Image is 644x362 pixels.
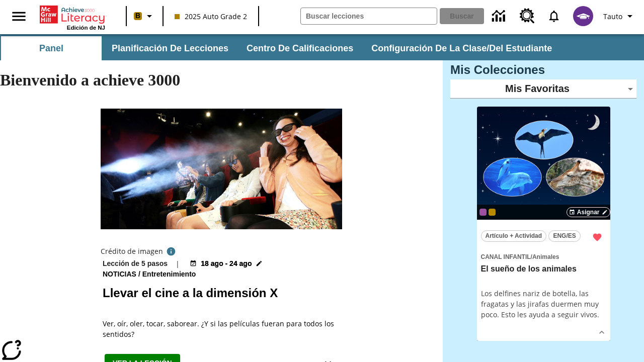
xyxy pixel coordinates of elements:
[481,288,606,320] div: Los delfines nariz de botella, las fragatas y las jirafas duermen muy poco. Esto les ayuda a segu...
[101,109,342,229] img: El panel situado frente a los asientos rocía con agua nebulizada al feliz público en un cine equi...
[599,7,640,25] button: Perfil/Configuración
[481,251,606,262] span: Tema: Canal Infantil/Animales
[486,231,542,241] span: Artículo + Actividad
[238,36,361,60] button: Centro de calificaciones
[481,230,547,242] button: Artículo + Actividad
[130,7,159,25] button: Boost El color de la clase es anaranjado claro. Cambiar el color de la clase.
[577,208,600,217] span: Asignar
[573,6,593,26] img: avatar image
[603,11,622,22] span: Tauto
[588,228,606,246] button: Remover de Favoritas
[481,253,531,260] span: Canal Infantil
[541,3,567,29] a: Notificaciones
[103,318,340,339] div: Ver, oír, oler, tocar, saborear. ¿Y si las películas fueran para todos los sentidos?
[103,284,340,302] h2: Llevar el cine a la dimensión X
[67,25,105,31] span: Edición de NJ
[479,209,487,216] div: OL 2025 Auto Grade 3
[301,8,437,24] input: Buscar campo
[201,258,252,269] span: 18 ago - 24 ago
[532,253,559,260] span: Animales
[514,3,541,30] a: Centro de recursos, Se abrirá en una pestaña nueva.
[4,2,34,31] button: Abrir el menú lateral
[40,4,105,31] div: Portada
[176,258,180,269] span: |
[531,253,532,260] span: /
[138,270,140,278] span: /
[163,244,179,258] button: Crédito de foto: The Asahi Shimbun vía Getty Images
[567,3,599,29] button: Escoja un nuevo avatar
[101,246,163,256] p: Crédito de imagen
[175,11,247,22] span: 2025 Auto Grade 2
[142,269,198,280] span: Entretenimiento
[135,10,140,22] span: B
[40,5,105,25] a: Portada
[363,36,560,60] button: Configuración de la clase/del estudiante
[481,264,606,275] h3: El sueño de los animales
[188,258,265,269] button: 18 ago - 24 ago Elegir fechas
[594,325,609,340] button: Ver más
[477,107,610,341] div: lesson details
[486,3,514,30] a: Centro de información
[103,269,138,280] span: Noticias
[1,36,102,60] button: Panel
[489,209,496,216] div: New 2025 class
[104,36,236,60] button: Planificación de lecciones
[103,258,168,269] p: Lección de 5 pasos
[450,63,636,77] h3: Mis Colecciones
[567,207,610,217] button: Asignar Elegir fechas
[553,231,576,241] span: ENG/ES
[548,230,581,242] button: ENG/ES
[450,79,636,99] div: Mis Favoritas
